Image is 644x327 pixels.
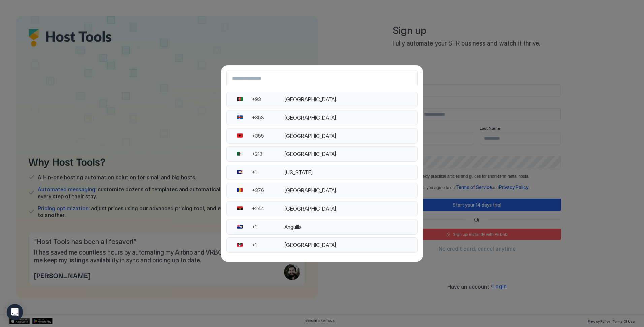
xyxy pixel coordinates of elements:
[231,169,249,175] div: 🇦🇸
[252,224,284,230] div: +1
[226,183,418,198] button: Country Select Item
[226,256,418,271] button: Country Select Item
[226,219,418,235] button: Country Select Item
[284,169,413,176] div: [US_STATE]
[226,128,418,144] button: Country Select Item
[226,146,418,162] button: Country Select Item
[252,169,284,175] div: +1
[252,115,284,121] div: +358
[231,206,249,212] div: 🇦🇴
[284,224,413,230] div: Anguilla
[231,242,249,248] div: 🇦🇬
[231,187,249,194] div: 🇦🇩
[252,151,284,157] div: +213
[226,92,418,256] ul: Country Select List
[252,206,284,212] div: +244
[284,96,413,103] div: [GEOGRAPHIC_DATA]
[226,165,418,180] button: Country Select Item
[7,304,23,320] div: Open Intercom Messenger
[226,110,418,125] button: Country Select Item
[284,205,413,212] div: [GEOGRAPHIC_DATA]
[226,92,418,107] button: Country Select Item
[252,133,284,139] div: +355
[231,224,249,230] div: 🇦🇮
[284,132,413,139] div: [GEOGRAPHIC_DATA]
[252,96,284,102] div: +93
[252,242,284,248] div: +1
[284,151,413,157] div: [GEOGRAPHIC_DATA]
[226,201,418,216] button: Country Select Item
[231,115,249,121] div: 🇦🇽
[231,151,249,157] div: 🇩🇿
[226,237,418,253] button: Country Select Item
[227,72,417,85] input: Country Select Search Input
[284,114,413,121] div: [GEOGRAPHIC_DATA]
[252,187,284,194] div: +376
[284,187,413,194] div: [GEOGRAPHIC_DATA]
[231,96,249,102] div: 🇦🇫
[231,133,249,139] div: 🇦🇱
[284,242,413,248] div: [GEOGRAPHIC_DATA]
